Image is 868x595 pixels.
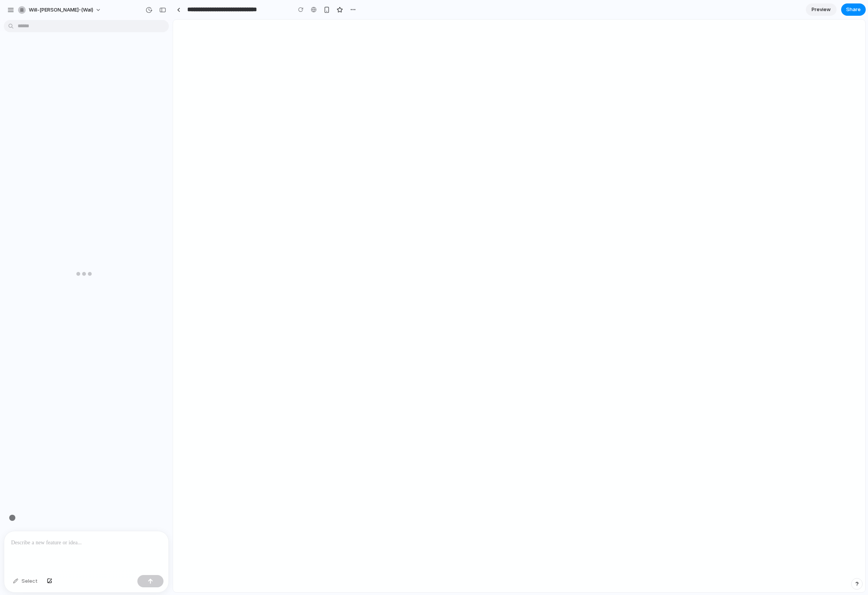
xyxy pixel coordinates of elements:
span: Share [846,6,861,13]
span: will-[PERSON_NAME]-(wal) [29,6,93,14]
span: Preview [812,6,831,13]
button: Share [841,3,866,16]
button: will-[PERSON_NAME]-(wal) [15,4,105,16]
a: Preview [806,3,837,16]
